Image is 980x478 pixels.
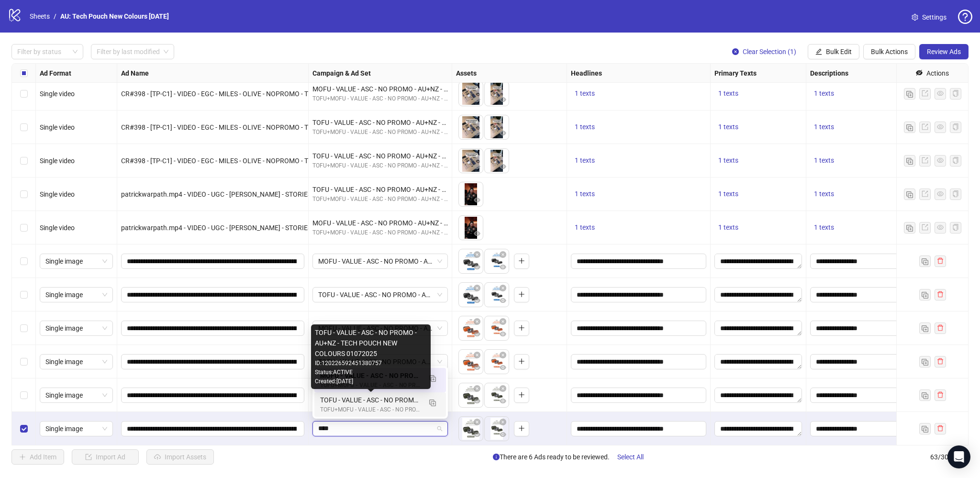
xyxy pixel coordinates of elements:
button: Delete [497,417,509,428]
button: Preview [497,161,509,173]
div: Edit values [810,354,946,369]
button: 1 texts [810,155,838,167]
button: Import Ad [72,449,139,465]
img: Asset 2 [485,350,509,374]
span: patrickwarpath.mp4 - VIDEO - UGC - [PERSON_NAME] - STORIES - NOPROMO - TECHPOUCH - PDP - HL1 - TEXT1 [121,224,453,232]
button: 1 texts [810,222,838,233]
div: Edit values [714,388,802,403]
span: Settings [922,12,947,22]
span: 1 texts [814,156,834,164]
button: Preview [497,362,509,374]
span: eye [500,331,506,337]
span: export [922,123,928,130]
button: Duplicate [904,122,915,133]
div: Edit values [571,287,706,302]
button: Delete [471,417,483,428]
span: 1 texts [718,190,738,198]
span: plus [518,324,525,331]
div: Edit values [810,254,946,269]
div: TOFU+MOFU - VALUE - ASC - NO PROMO - AU+NZ - TECH POUCH NEW COLOURS 01072025 [312,128,448,137]
div: Open Intercom Messenger [947,445,970,468]
button: Preview [471,329,483,340]
button: 1 texts [571,155,599,167]
button: Delete [471,283,483,294]
div: Resize Ad Format column [114,64,117,82]
div: Asset 1 [459,283,483,307]
a: AU: Tech Pouch New Colours [DATE] [58,11,171,22]
span: 63 / 300 items [930,452,969,462]
button: Duplicate [904,189,915,200]
img: Asset 1 [459,182,483,206]
div: Edit values [571,388,706,403]
div: Edit values [810,421,946,436]
span: 1 texts [814,123,834,131]
span: eye-invisible [916,69,923,76]
div: Edit values [810,287,946,302]
button: Add [514,388,529,403]
span: close-circle [732,48,739,55]
div: Edit values [714,254,802,269]
img: Asset 1 [459,350,483,374]
button: Duplicate [904,222,915,233]
button: Preview [471,262,483,273]
span: 1 texts [718,89,738,97]
img: Asset 2 [485,149,509,173]
span: close-circle [500,352,506,358]
strong: Ad Name [121,68,149,78]
span: Select All [617,453,644,461]
button: Add Item [11,449,64,465]
div: Select row 55 [12,144,36,178]
span: close-circle [474,318,480,325]
button: Preview [471,228,483,240]
span: Single video [40,190,75,198]
div: ID: 120226592451380757 [315,359,427,368]
span: eye [937,190,944,197]
span: 1 texts [814,223,834,231]
span: eye [500,297,506,304]
button: Preview [497,128,509,139]
span: Single image [45,388,107,402]
span: close-circle [500,251,506,258]
span: plus [518,257,525,264]
div: Select row 58 [12,245,36,278]
button: Preview [471,195,483,206]
span: eye [500,264,506,270]
div: Asset 1 [459,417,483,441]
button: Delete [471,350,483,361]
img: Asset 2 [485,417,509,441]
div: Edit values [571,421,706,436]
img: Asset 2 [485,383,509,407]
button: Add [514,354,529,369]
button: Import Assets [146,449,214,465]
button: Preview [471,396,483,407]
div: TOFU - VALUE - ASC - NO PROMO - AU+NZ - TECH POUCH NEW COLOURS 01072025 [312,184,448,195]
div: Select all rows [12,64,36,83]
span: CR#398 - [TP-C1] - VIDEO - EGC - MILES - OLIVE - NOPROMO - TECHPOUCH - GROUP - PDP - HL1 - TEXT1 [121,123,430,131]
a: Sheets [28,11,52,22]
div: TOFU+MOFU - VALUE - ASC - NO PROMO - AU+NZ - TECH POUCH NEW COLOURS 01072025 [320,405,421,414]
div: Asset 1 [459,316,483,340]
button: 1 texts [571,222,599,233]
button: Duplicate [919,389,931,401]
button: 1 texts [571,122,599,133]
span: 1 texts [575,223,595,231]
button: Preview [497,329,509,340]
button: Preview [497,94,509,106]
button: Duplicate [425,395,440,410]
span: eye [500,96,506,103]
img: Asset 1 [459,115,483,139]
span: eye [500,431,506,438]
span: close-circle [500,285,506,291]
div: Asset 2 [485,249,509,273]
button: Delete [497,316,509,328]
div: TOFU+MOFU - VALUE - ASC - NO PROMO - AU+NZ - TECH POUCH NEW COLOURS 01072025 [312,94,448,103]
span: eye [500,398,506,404]
div: Actions [926,68,949,78]
strong: Primary Texts [714,68,757,78]
div: Edit values [810,388,946,403]
button: Preview [471,94,483,106]
div: Select row 57 [12,211,36,245]
span: Single video [40,224,75,232]
div: Status: ACTIVE [315,368,427,377]
img: Duplicate [429,375,436,382]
